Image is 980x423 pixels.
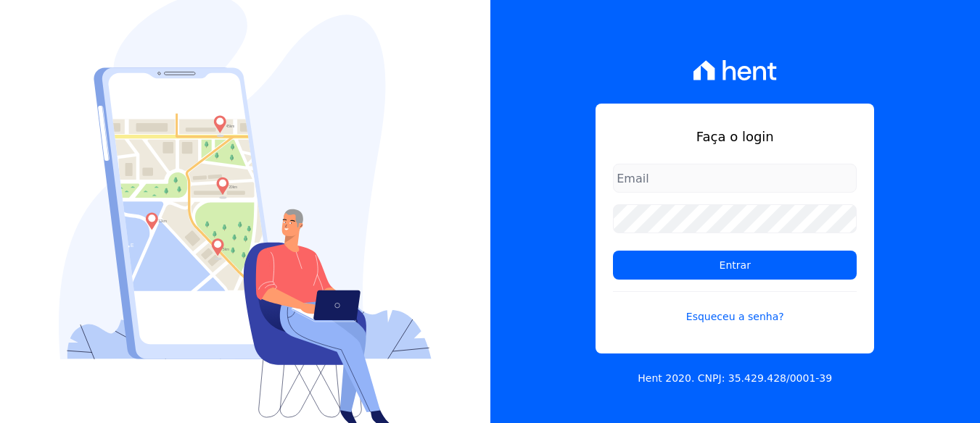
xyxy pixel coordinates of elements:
[638,371,832,386] p: Hent 2020. CNPJ: 35.429.428/0001-39
[613,164,857,193] input: Email
[613,251,857,280] input: Entrar
[613,291,857,324] a: Esqueceu a senha?
[613,127,857,146] h1: Faça o login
